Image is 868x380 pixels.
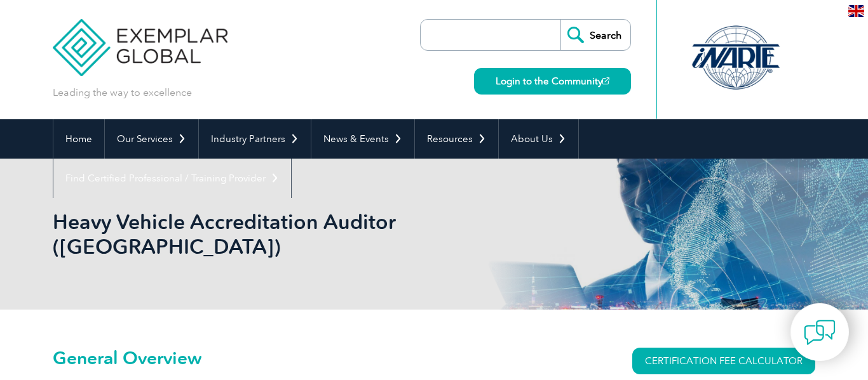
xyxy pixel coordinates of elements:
a: Find Certified Professional / Training Provider [53,159,291,198]
img: open_square.png [602,77,609,84]
a: Login to the Community [474,68,631,95]
p: Leading the way to excellence [53,86,192,100]
a: Resources [415,119,498,159]
a: About Us [499,119,578,159]
h1: Heavy Vehicle Accreditation Auditor ([GEOGRAPHIC_DATA]) [53,209,541,259]
a: CERTIFICATION FEE CALCULATOR [632,348,815,374]
a: Our Services [105,119,198,159]
a: Industry Partners [199,119,311,159]
a: News & Events [311,119,414,159]
input: Search [560,20,630,50]
img: contact-chat.png [804,317,836,348]
a: Home [53,119,104,159]
img: en [848,5,864,17]
h2: General Overview [53,348,587,368]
